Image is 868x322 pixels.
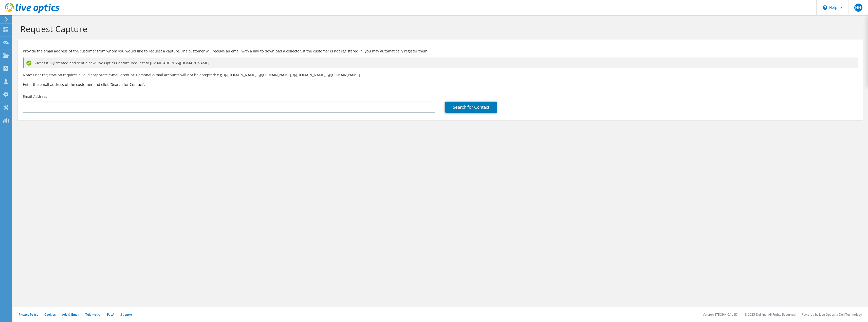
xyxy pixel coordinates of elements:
[120,312,132,317] a: Support
[44,312,56,317] a: Cookies
[854,4,862,12] span: HH
[445,102,497,113] a: Search for Contact
[62,312,79,317] a: Ads & Email
[19,312,38,317] a: Privacy Policy
[23,72,858,78] p: Note: User registration requires a valid corporate e-mail account. Personal e-mail accounts will ...
[34,60,209,66] span: Successfully created and sent a new Live Optics Capture Request to [EMAIL_ADDRESS][DOMAIN_NAME]
[106,312,114,317] a: EULA
[23,48,858,54] p: Provide the email address of the customer from whom you would like to request a capture. The cust...
[23,82,858,87] h3: Enter the email address of the customer and click “Search for Contact”.
[20,24,858,34] h1: Request Capture
[745,312,796,317] li: © 2025 Dell Inc. All Rights Reserved
[823,5,827,10] svg: \n
[802,312,862,317] li: Powered by Live Optics, a Dell Technology
[85,312,100,317] a: Telemetry
[703,312,738,317] li: Version: [TECHNICAL_ID]
[23,94,47,99] label: Email Address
